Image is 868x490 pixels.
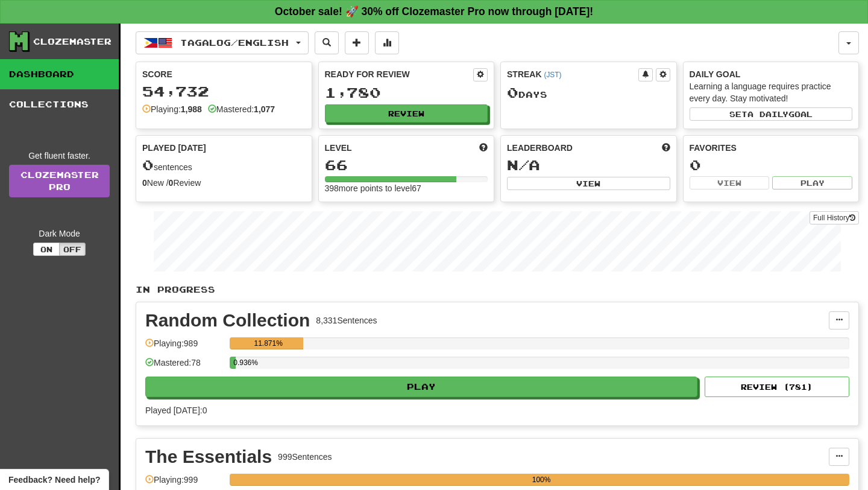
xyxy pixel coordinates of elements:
div: Streak [507,68,638,80]
div: 1,780 [325,85,488,100]
a: (JST) [544,71,561,79]
div: Playing: 989 [145,337,224,357]
div: Dark Mode [9,227,110,240]
span: This week in points, UTC [662,142,670,154]
div: sentences [142,157,306,173]
strong: 1,988 [181,104,202,114]
button: Off [59,243,86,256]
div: Learning a language requires practice every day. Stay motivated! [690,80,853,104]
p: In Progress [136,284,859,296]
strong: 0 [142,178,147,188]
span: Tagalog / English [180,37,289,48]
div: 11.871% [233,337,303,349]
button: Tagalog/English [136,31,309,54]
span: N/A [507,156,540,173]
button: Full History [810,211,859,224]
a: ClozemasterPro [9,165,110,197]
button: Add sentence to collection [345,31,369,54]
button: Play [145,377,697,397]
span: Played [DATE] [142,142,206,154]
span: Played [DATE]: 0 [145,406,207,415]
div: Random Collection [145,311,310,329]
strong: October sale! 🚀 30% off Clozemaster Pro now through [DATE]! [275,5,593,17]
button: Play [772,176,852,189]
button: View [690,176,770,189]
div: Daily Goal [690,68,853,80]
div: Clozemaster [33,36,112,48]
button: Search sentences [315,31,339,54]
span: Level [325,142,352,154]
div: Mastered: [208,103,275,115]
button: Review [325,104,488,122]
div: Score [142,68,306,80]
div: Mastered: 78 [145,357,224,377]
button: Review (781) [705,377,849,397]
div: Playing: [142,103,202,115]
div: Ready for Review [325,68,474,80]
div: 0.936% [233,357,235,369]
span: Score more points to level up [479,142,488,154]
span: Open feedback widget [8,474,100,486]
div: Favorites [690,142,853,154]
span: Leaderboard [507,142,573,154]
strong: 0 [169,178,174,188]
button: More stats [375,31,399,54]
div: 999 Sentences [278,451,332,463]
button: View [507,177,670,190]
button: On [33,243,60,256]
div: 8,331 Sentences [316,314,377,326]
button: Seta dailygoal [690,107,853,121]
div: 0 [690,157,853,173]
div: 398 more points to level 67 [325,182,488,194]
div: The Essentials [145,448,272,466]
div: New / Review [142,177,306,189]
div: 54,732 [142,84,306,99]
span: 0 [507,84,518,101]
span: a daily [747,110,788,118]
div: Get fluent faster. [9,150,110,162]
div: 66 [325,157,488,173]
span: 0 [142,156,154,173]
div: 100% [233,474,849,486]
strong: 1,077 [254,104,275,114]
div: Day s [507,85,670,101]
